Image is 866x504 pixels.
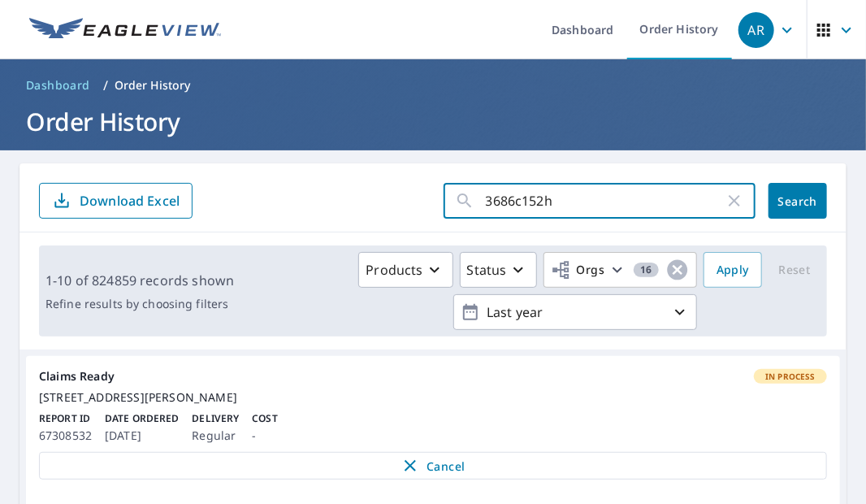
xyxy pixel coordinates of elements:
[634,264,659,276] span: 16
[105,426,179,445] p: [DATE]
[460,252,537,288] button: Status
[56,456,810,476] span: Cancel
[551,260,605,280] span: Orgs
[480,298,670,327] p: Last year
[45,271,234,290] p: 1-10 of 824859 records shown
[45,297,234,311] p: Refine results by choosing filters
[39,390,827,405] div: [STREET_ADDRESS][PERSON_NAME]
[192,426,239,445] p: Regular
[769,183,827,219] button: Search
[19,105,847,138] h1: Order History
[105,411,179,426] p: Date Ordered
[252,411,277,426] p: Cost
[80,192,180,210] p: Download Excel
[39,426,92,445] p: 67308532
[192,411,239,426] p: Delivery
[26,356,840,493] a: Claims ReadyIn Process[STREET_ADDRESS][PERSON_NAME]Report ID67308532Date Ordered[DATE]DeliveryReg...
[26,77,90,93] span: Dashboard
[103,76,108,95] li: /
[366,260,422,280] p: Products
[717,260,749,280] span: Apply
[704,252,762,288] button: Apply
[486,178,725,224] input: Address, Report #, Claim ID, etc.
[467,260,507,280] p: Status
[738,12,774,48] div: AR
[453,294,697,330] button: Last year
[252,426,277,445] p: -
[19,72,97,98] a: Dashboard
[29,18,221,42] img: EV Logo
[115,77,191,93] p: Order History
[358,252,452,288] button: Products
[782,193,814,209] span: Search
[39,452,827,480] button: Cancel
[39,369,827,384] div: Claims Ready
[19,72,847,98] nav: breadcrumb
[39,411,92,426] p: Report ID
[39,183,193,219] button: Download Excel
[756,371,825,382] span: In Process
[543,252,697,288] button: Orgs16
